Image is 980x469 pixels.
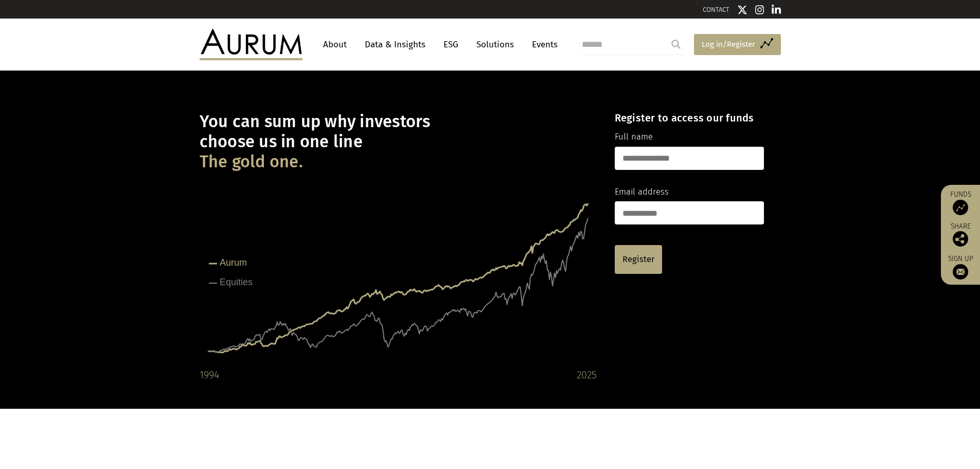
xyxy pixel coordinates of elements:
[577,367,597,383] div: 2025
[220,277,253,287] tspan: Equities
[953,200,968,215] img: Access Funds
[200,29,302,60] img: Aurum
[200,152,303,172] span: The gold one.
[615,245,662,274] a: Register
[946,254,975,280] a: Sign up
[318,35,352,54] a: About
[772,5,781,15] img: Linkedin icon
[702,38,755,50] span: Log in/Register
[953,264,968,280] img: Sign up to our newsletter
[615,130,653,144] label: Full name
[946,223,975,247] div: Share
[953,231,968,247] img: Share this post
[438,35,464,54] a: ESG
[703,6,729,13] a: CONTACT
[220,257,247,268] tspan: Aurum
[360,35,431,54] a: Data & Insights
[666,34,686,55] input: Submit
[200,112,597,172] h1: You can sum up why investors choose us in one line
[694,34,781,56] a: Log in/Register
[755,5,764,15] img: Instagram icon
[615,112,764,124] h4: Register to access our funds
[615,185,669,199] label: Email address
[471,35,519,54] a: Solutions
[527,35,558,54] a: Events
[946,190,975,215] a: Funds
[737,5,747,15] img: Twitter icon
[200,367,219,383] div: 1994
